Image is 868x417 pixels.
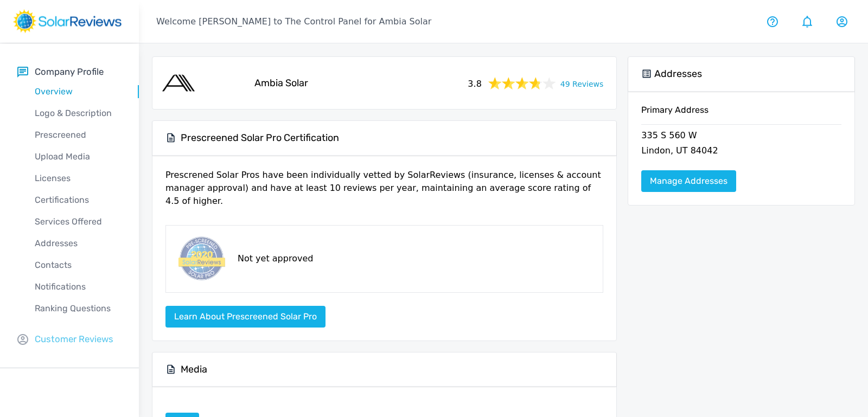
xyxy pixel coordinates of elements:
p: Lindon, UT 84042 [641,144,841,159]
span: 3.8 [468,75,481,91]
img: prescreened-badge.png [175,234,227,284]
h5: Ambia Solar [254,77,308,89]
h5: Media [181,363,207,376]
h5: Prescreened Solar Pro Certification [181,132,339,144]
p: Certifications [17,194,139,207]
h5: Addresses [654,68,702,80]
p: Not yet approved [238,252,313,265]
a: Prescreened [17,124,139,146]
a: Services Offered [17,211,139,233]
p: Upload Media [17,150,139,163]
a: Contacts [17,254,139,276]
p: Welcome [PERSON_NAME] to The Control Panel for Ambia Solar [156,15,431,28]
a: Ranking Questions [17,298,139,319]
p: Contacts [17,259,139,272]
a: 49 Reviews [560,76,604,90]
p: Company Profile [35,65,104,79]
a: Overview [17,81,139,102]
p: Customer Reviews [35,332,113,346]
p: Prescrened Solar Pros have been individually vetted by SolarReviews (insurance, licenses & accoun... [165,169,603,216]
p: Logo & Description [17,107,139,120]
p: Prescreened [17,129,139,142]
p: Overview [17,85,139,98]
a: Learn about Prescreened Solar Pro [165,311,325,322]
a: Logo & Description [17,102,139,124]
p: Notifications [17,280,139,293]
p: Licenses [17,172,139,185]
p: Addresses [17,237,139,250]
button: Learn about Prescreened Solar Pro [165,306,325,328]
p: 335 S 560 W [641,129,841,144]
p: Services Offered [17,215,139,228]
a: Licenses [17,168,139,189]
a: Notifications [17,276,139,298]
a: Manage Addresses [641,170,736,192]
a: Certifications [17,189,139,211]
a: Upload Media [17,146,139,168]
a: Addresses [17,233,139,254]
h6: Primary Address [641,105,841,124]
p: Ranking Questions [17,302,139,315]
